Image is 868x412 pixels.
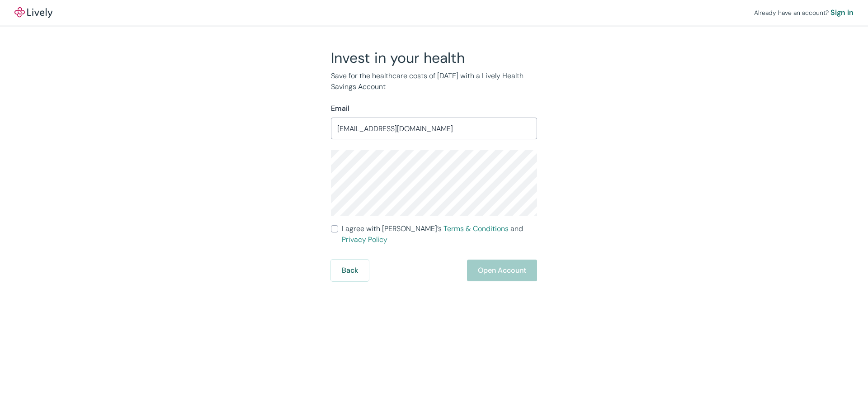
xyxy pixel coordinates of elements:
span: I agree with [PERSON_NAME]’s and [342,223,537,245]
img: Lively [14,7,52,18]
h2: Invest in your health [331,49,537,67]
p: Save for the healthcare costs of [DATE] with a Lively Health Savings Account [331,71,537,92]
a: Privacy Policy [342,235,387,244]
a: Terms & Conditions [443,224,509,233]
button: Back [331,260,369,281]
label: Email [331,103,349,114]
div: Already have an account? [754,7,854,18]
a: Sign in [830,7,854,18]
a: LivelyLively [14,7,52,18]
